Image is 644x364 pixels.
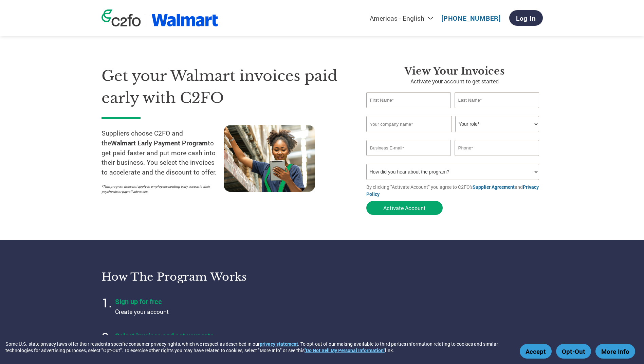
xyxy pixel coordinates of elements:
[115,331,285,340] h4: Select invoices and set your rate
[366,201,443,215] button: Activate Account
[366,184,539,197] a: Privacy Policy
[366,109,451,113] div: Invalid first name or first name is too long
[366,183,543,198] p: By clicking "Activate Account" you agree to C2FO's and
[102,270,314,284] h3: How the program works
[366,92,451,108] input: First Name*
[260,341,298,347] a: privacy statement
[102,9,141,26] img: c2fo logo
[115,307,285,316] p: Create your account
[441,14,501,22] a: [PHONE_NUMBER]
[595,344,635,359] button: More Info
[556,344,591,359] button: Opt-Out
[102,128,224,177] p: Suppliers choose C2FO and the to get paid faster and put more cash into their business. You selec...
[102,184,217,194] p: *This program does not apply to employees seeking early access to their paychecks or payroll adva...
[455,157,539,161] div: Inavlid Phone Number
[455,116,539,132] select: Title/Role
[455,92,539,108] input: Last Name*
[151,14,218,26] img: Walmart
[366,133,539,137] div: Invalid company name or company name is too long
[305,347,385,353] a: "Do Not Sell My Personal Information"
[366,157,451,161] div: Inavlid Email Address
[473,184,515,190] a: Supplier Agreement
[455,140,539,156] input: Phone*
[366,116,452,132] input: Your company name*
[520,344,552,359] button: Accept
[102,65,346,109] h1: Get your Walmart invoices paid early with C2FO
[5,341,516,353] div: Some U.S. state privacy laws offer their residents specific consumer privacy rights, which we res...
[366,77,543,85] p: Activate your account to get started
[366,65,543,77] h3: View Your Invoices
[224,125,315,192] img: supply chain worker
[111,139,208,147] strong: Walmart Early Payment Program
[366,140,451,156] input: Invalid Email format
[509,10,543,26] a: Log In
[115,297,285,306] h4: Sign up for free
[455,109,539,113] div: Invalid last name or last name is too long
